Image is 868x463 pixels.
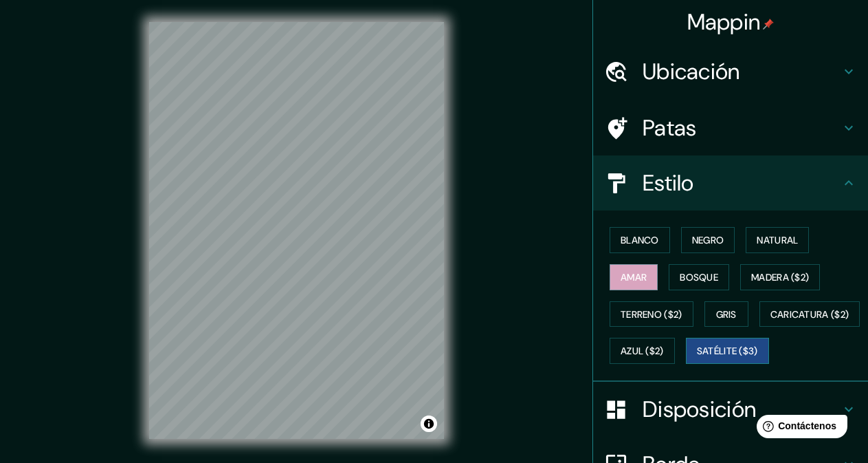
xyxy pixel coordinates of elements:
button: Negro [681,227,735,253]
button: Terreno ($2) [610,301,693,327]
button: Activar o desactivar atribución [421,416,437,432]
font: Caricatura ($2) [770,308,849,321]
button: Blanco [610,227,670,253]
font: Ubicación [643,57,740,86]
font: Patas [643,114,697,142]
div: Ubicación [593,44,868,99]
font: Satélite ($3) [697,345,758,358]
button: Satélite ($3) [686,338,769,364]
font: Blanco [621,234,659,246]
canvas: Mapa [149,22,444,439]
div: Patas [593,100,868,155]
font: Disposición [643,395,756,424]
font: Amar [621,271,647,283]
font: Azul ($2) [621,345,664,358]
iframe: Lanzador de widgets de ayuda [746,409,853,448]
div: Estilo [593,155,868,211]
font: Natural [757,234,798,246]
button: Azul ($2) [610,338,675,364]
font: Negro [692,234,724,246]
button: Madera ($2) [740,264,820,290]
div: Disposición [593,382,868,437]
font: Madera ($2) [751,271,809,283]
button: Caricatura ($2) [759,301,860,327]
font: Gris [716,308,737,321]
font: Bosque [680,271,718,283]
button: Amar [610,264,658,290]
button: Natural [746,227,809,253]
font: Terreno ($2) [621,308,682,321]
img: pin-icon.png [763,19,774,30]
button: Gris [704,301,748,327]
font: Mappin [687,8,761,36]
font: Estilo [643,169,694,197]
button: Bosque [669,264,729,290]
